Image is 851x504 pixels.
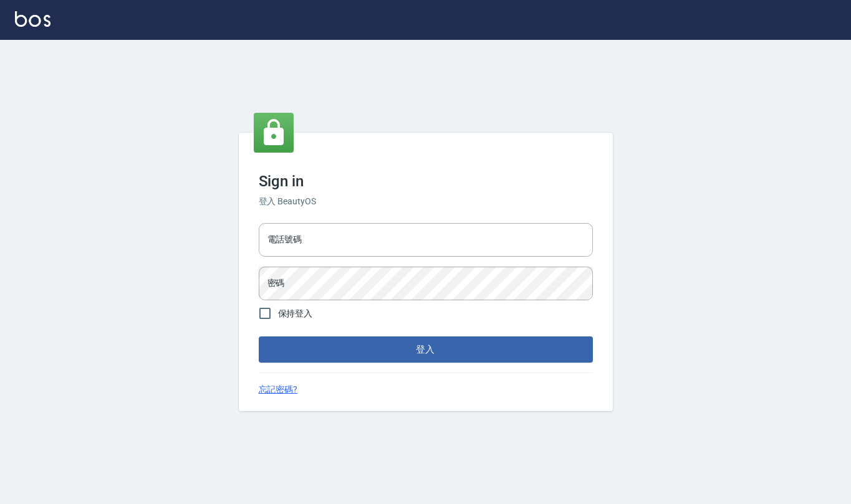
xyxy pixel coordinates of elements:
[259,173,593,190] h3: Sign in
[259,336,593,363] button: 登入
[15,11,50,27] img: Logo
[259,195,593,208] h6: 登入 BeautyOS
[259,383,298,396] a: 忘記密碼?
[278,307,313,320] span: 保持登入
